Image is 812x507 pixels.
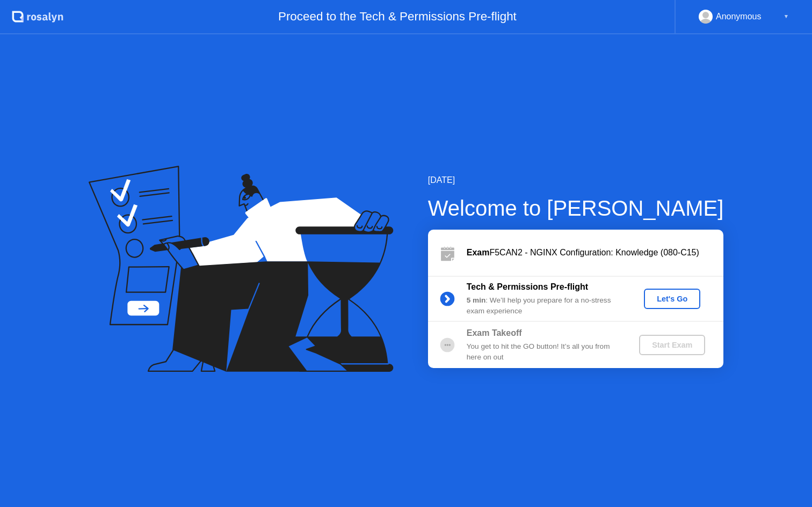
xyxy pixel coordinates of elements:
button: Let's Go [644,289,700,309]
div: : We’ll help you prepare for a no-stress exam experience [467,295,621,317]
b: Exam [467,248,490,257]
b: Exam Takeoff [467,328,522,337]
div: F5CAN2 - NGINX Configuration: Knowledge (080-C15) [467,246,723,259]
div: ▼ [784,10,789,24]
button: Start Exam [639,335,705,355]
b: Tech & Permissions Pre-flight [467,282,588,291]
div: Let's Go [648,295,696,303]
div: Welcome to [PERSON_NAME] [428,192,724,224]
b: 5 min [467,296,486,304]
div: [DATE] [428,174,724,187]
div: You get to hit the GO button! It’s all you from here on out [467,341,621,363]
div: Start Exam [643,341,701,349]
div: Anonymous [716,10,762,24]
